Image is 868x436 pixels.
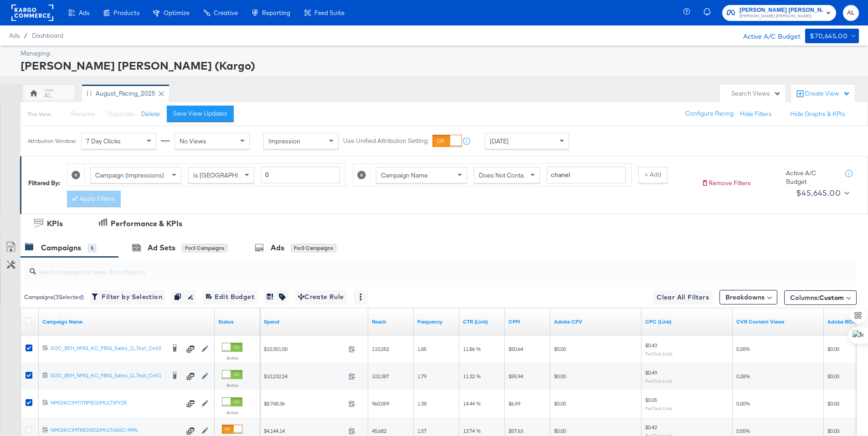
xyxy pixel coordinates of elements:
[93,291,162,303] span: Filter by Selection
[736,427,750,434] span: 0.55%
[51,345,165,352] div: SOC_BEH_NMG_KC_FBIG_Sales_Q...Test_Cell2
[719,290,777,304] button: Breakdowns
[417,318,456,325] a: The average number of times your ad was served to each person.
[271,243,284,253] div: Ads
[740,110,772,118] button: Hide Filters
[51,372,165,381] a: SOC_BEH_NMG_KC_FBIG_Sales_Q...Test_Cell1
[41,243,81,253] div: Campaigns
[268,137,300,145] span: Impression
[27,138,77,144] div: Attribution Window:
[790,110,845,118] button: Hide Graphs & KPIs
[314,9,344,16] span: Feed Suite
[51,372,165,379] div: SOC_BEH_NMG_KC_FBIG_Sales_Q...Test_Cell1
[554,427,566,434] span: $0.00
[95,171,164,179] span: Campaign (Impressions)
[91,290,165,304] button: Filter by Selection
[645,396,657,403] span: $0.05
[173,109,227,118] div: Save View Updates
[44,91,51,100] div: AL
[24,293,84,301] div: Campaigns ( 3 Selected)
[653,290,713,304] button: Clear All Filters
[381,171,428,179] span: Campaign Name
[508,400,520,407] span: $6.59
[262,9,290,16] span: Reporting
[164,9,190,16] span: Optimize
[796,186,841,200] div: $45,645.00
[96,89,155,98] div: August_Pacing_2025
[463,400,481,407] span: 14.44 %
[645,318,729,325] a: The average cost for each link click you've received from your ad.
[701,179,751,188] button: Remove Filters
[222,382,242,388] label: Active
[71,110,95,118] span: Rename
[736,400,750,407] span: 0.00%
[740,13,822,20] span: [PERSON_NAME] [PERSON_NAME]
[784,290,857,305] button: Columns:Custom
[51,426,181,434] div: NMO|KC|MT|ROI|EG|MULTI|ASC-99%
[167,106,234,122] button: Save View Updates
[645,351,673,356] sub: Per Click (Link)
[508,373,523,380] span: $55.94
[88,244,96,252] div: 5
[32,32,63,39] a: Dashboard
[222,355,242,361] label: Active
[264,318,365,325] a: The total amount spent to date.
[554,318,638,325] a: Adobe CPV
[827,400,839,407] span: $0.00
[51,399,181,406] div: NMO|KC|MT|TRF|EG|MULTI|FY25
[79,9,89,16] span: Ads
[805,89,850,98] div: Create View
[295,290,347,304] button: Create Rule
[87,91,92,96] div: Drag to reorder tab
[51,426,181,436] a: NMO|KC|MT|ROI|EG|MULTI|ASC-99%
[827,373,839,380] span: $0.00
[141,110,160,118] button: Delete
[222,410,242,416] label: Active
[417,373,426,380] span: 1.79
[508,345,523,352] span: $50.64
[111,218,182,229] div: Performance & KPIs
[86,137,121,145] span: 7 Day Clicks
[740,5,822,15] span: [PERSON_NAME] [PERSON_NAME] (Kargo)
[645,342,657,349] span: $0.43
[827,427,839,434] span: $0.00
[554,373,566,380] span: $0.00
[508,427,523,434] span: $57.63
[372,400,389,407] span: 960,059
[182,244,227,252] div: for 3 Campaigns
[28,179,60,188] div: Filtered By:
[417,400,426,407] span: 1.38
[372,345,389,352] span: 110,252
[508,318,547,325] a: The average cost you've paid to have 1,000 impressions of your ad.
[264,400,345,407] span: $8,748.36
[206,291,254,303] span: Edit Budget
[645,424,657,431] span: $0.42
[298,291,344,303] span: Create Rule
[21,58,857,73] div: [PERSON_NAME] [PERSON_NAME] (Kargo)
[193,171,263,179] span: Is [GEOGRAPHIC_DATA]
[21,49,857,58] div: Managing:
[417,427,426,434] span: 1.57
[638,167,668,183] button: + Add
[180,137,206,145] span: No Views
[657,292,709,303] span: Clear All Filters
[645,406,673,411] sub: Per Click (Link)
[218,318,257,325] a: Shows the current state of your Ad Campaign.
[264,373,345,380] span: $10,232.24
[490,137,508,145] span: [DATE]
[790,293,844,302] span: Columns:
[291,244,336,252] div: for 3 Campaigns
[463,373,481,380] span: 11.32 %
[372,318,410,325] a: The number of people your ad was served to.
[264,345,345,352] span: $10,301.00
[734,29,801,42] div: Active A/C Budget
[264,427,345,434] span: $4,144.14
[805,29,859,43] button: $70,645.00
[203,290,257,304] button: Edit Budget
[463,427,481,434] span: 13.74 %
[113,9,139,16] span: Products
[214,9,238,16] span: Creative
[645,369,657,376] span: $0.49
[736,318,820,325] a: CVR Content Views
